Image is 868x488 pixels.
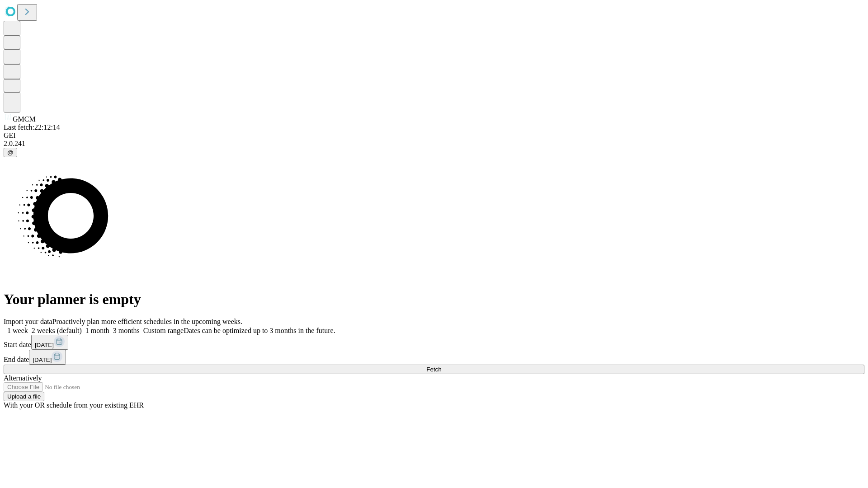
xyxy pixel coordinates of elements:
[4,365,864,374] button: Fetch
[4,350,864,365] div: End date
[4,140,864,148] div: 2.0.241
[7,149,14,156] span: @
[4,401,144,409] span: With your OR schedule from your existing EHR
[426,366,441,373] span: Fetch
[4,318,52,325] span: Import your data
[4,335,864,350] div: Start date
[85,327,109,334] span: 1 month
[4,131,864,140] div: GEI
[35,342,54,348] span: [DATE]
[31,335,68,350] button: [DATE]
[113,327,140,334] span: 3 months
[29,350,66,365] button: [DATE]
[4,123,60,131] span: Last fetch: 22:12:14
[184,327,335,334] span: Dates can be optimized up to 3 months in the future.
[13,115,36,123] span: GMCM
[4,148,17,157] button: @
[32,327,82,334] span: 2 weeks (default)
[52,318,242,325] span: Proactively plan more efficient schedules in the upcoming weeks.
[33,357,52,363] span: [DATE]
[143,327,184,334] span: Custom range
[4,291,864,308] h1: Your planner is empty
[4,392,44,401] button: Upload a file
[4,374,42,382] span: Alternatively
[7,327,28,334] span: 1 week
